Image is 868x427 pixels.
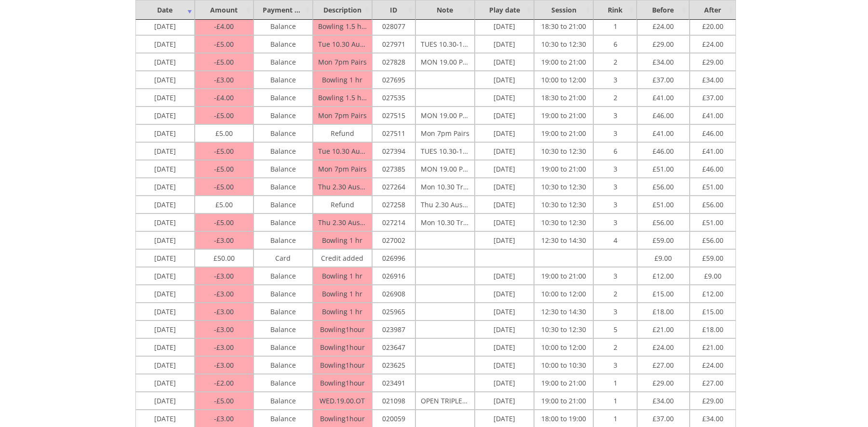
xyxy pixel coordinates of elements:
td: [DATE] [135,338,195,356]
td: Balance [254,124,313,142]
td: Bowling1hour [313,374,372,392]
td: Thu 2.30 Aussie [313,178,372,196]
td: Balance [254,231,313,249]
td: Balance [254,160,313,178]
td: 2 [593,285,637,303]
td: [DATE] [135,285,195,303]
td: Tue 10.30 Aussie [313,142,372,160]
td: [DATE] [475,374,534,392]
td: Balance [254,374,313,392]
td: [DATE] [475,285,534,303]
span: 18.00 [653,305,674,316]
td: [DATE] [475,213,534,231]
span: 51.00 [653,198,674,209]
td: Mon 7pm Pairs [313,107,372,124]
td: 2 [593,53,637,71]
td: Bowling1hour [313,320,372,338]
td: 023491 [372,374,415,392]
td: [DATE] [135,107,195,124]
span: 5.00 [214,218,234,227]
td: Bowling 1 hr [313,267,372,285]
span: 34.00 [702,73,723,84]
td: [DATE] [475,320,534,338]
span: 29.00 [702,394,723,405]
td: [DATE] [475,356,534,374]
td: [DATE] [475,267,534,285]
td: 027828 [372,53,415,71]
td: [DATE] [135,35,195,53]
td: [DATE] [475,196,534,213]
td: 10:30 to 12:30 [534,196,593,213]
span: 21.00 [653,322,674,334]
td: [DATE] [135,267,195,285]
span: 24.00 [702,37,723,49]
span: 46.00 [653,108,674,120]
td: Balance [254,356,313,374]
td: 10:00 to 12:00 [534,338,593,356]
td: Balance [254,178,313,196]
td: Refund [313,196,372,213]
td: [DATE] [135,178,195,196]
span: 34.00 [653,394,674,405]
span: 34.00 [702,412,723,423]
span: 3.00 [214,236,234,245]
td: 19:00 to 21:00 [534,124,593,142]
td: 10:30 to 12:30 [534,35,593,53]
td: Mon 10.30 Triples [415,178,475,196]
td: Bowling1hour [313,338,372,356]
td: [DATE] [475,89,534,107]
td: 027385 [372,160,415,178]
td: [DATE] [475,142,534,160]
td: [DATE] [135,53,195,71]
td: 026908 [372,285,415,303]
td: Balance [254,303,313,320]
td: Credit added [313,249,372,267]
span: 41.00 [702,108,723,120]
td: Balance [254,196,313,213]
span: 51.00 [653,162,674,173]
td: 18:30 to 21:00 [534,17,593,35]
td: 2 [593,89,637,107]
span: 56.00 [702,233,723,245]
span: 15.00 [702,305,723,316]
td: 1 [593,392,637,410]
td: 10:30 to 12:30 [534,178,593,196]
span: 5.00 [214,40,234,49]
td: Balance [254,53,313,71]
td: Bowling 1 hr [313,71,372,89]
span: 29.00 [653,376,674,387]
td: 026916 [372,267,415,285]
td: [DATE] [475,35,534,53]
span: 5.00 [214,57,234,67]
td: 3 [593,160,637,178]
td: Balance [254,17,313,35]
td: 3 [593,356,637,374]
td: Card [254,249,313,267]
td: 027002 [372,231,415,249]
td: 027394 [372,142,415,160]
td: MON 19.00 PAIRS [415,107,475,124]
td: [DATE] [135,213,195,231]
td: [DATE] [135,17,195,35]
td: [DATE] [475,338,534,356]
span: 18.00 [702,322,723,334]
td: Balance [254,285,313,303]
span: 5.00 [214,147,234,156]
span: 50.00 [214,251,235,263]
span: 5.00 [214,182,234,191]
span: 29.00 [702,55,723,67]
td: 6 [593,142,637,160]
td: 19:00 to 21:00 [534,160,593,178]
span: 5.00 [214,396,234,405]
td: 023647 [372,338,415,356]
td: 3 [593,267,637,285]
td: Balance [254,392,313,410]
td: 19:00 to 21:00 [534,267,593,285]
td: Bowling 1 hr [313,303,372,320]
span: 46.00 [653,144,674,156]
td: [DATE] [475,53,534,71]
span: 24.00 [702,358,723,370]
td: [DATE] [475,231,534,249]
td: 027214 [372,213,415,231]
span: 56.00 [653,180,674,191]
